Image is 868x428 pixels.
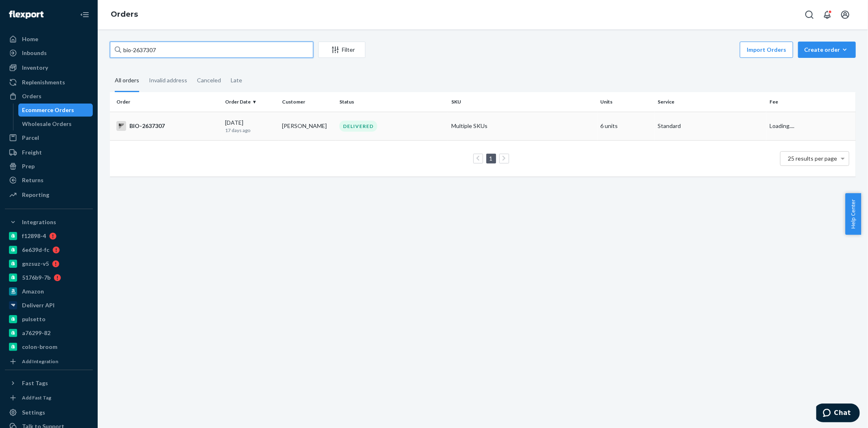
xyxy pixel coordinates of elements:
button: Close Navigation [77,7,93,23]
div: Add Integration [22,358,58,365]
a: Parcel [5,131,93,144]
div: Prep [22,162,35,170]
iframe: Opens a widget where you can chat to one of our agents [816,404,860,424]
a: Page 1 is your current page [488,155,494,162]
div: Canceled [197,70,221,91]
a: Settings [5,406,93,419]
div: a76299-82 [22,329,50,337]
input: Search orders [110,42,313,58]
div: Deliverr API [22,301,55,309]
a: 6e639d-fc [5,243,93,256]
a: Prep [5,160,93,173]
a: Replenishments [5,76,93,89]
a: Ecommerce Orders [18,104,93,117]
div: DELIVERED [339,121,377,132]
div: Settings [22,408,45,417]
div: Orders [22,92,42,100]
p: 17 days ago [225,127,276,134]
div: Freight [22,148,42,157]
div: colon-broom [22,343,57,351]
button: Create order [798,42,856,58]
a: Orders [111,10,138,19]
a: pulsetto [5,313,93,326]
button: Open Search Box [801,7,818,23]
a: a76299-82 [5,327,93,340]
th: Fee [766,92,856,112]
div: Returns [22,176,44,184]
a: 5176b9-7b [5,271,93,284]
a: Inventory [5,61,93,74]
th: Status [336,92,448,112]
div: 6e639d-fc [22,246,49,254]
div: Create order [804,46,850,54]
th: Order [110,92,222,112]
td: [PERSON_NAME] [279,112,336,140]
div: Inventory [22,64,48,72]
button: Import Orders [740,42,793,58]
th: SKU [448,92,597,112]
th: Order Date [222,92,279,112]
div: Ecommerce Orders [22,106,74,114]
a: Home [5,33,93,46]
button: Open notifications [819,7,835,23]
div: Amazon [22,287,44,296]
a: gnzsuz-v5 [5,257,93,270]
th: Service [654,92,766,112]
div: Integrations [22,218,56,226]
td: 6 units [597,112,655,140]
a: Amazon [5,285,93,298]
a: colon-broom [5,340,93,353]
a: Wholesale Orders [18,117,93,130]
div: BIO-2637307 [116,121,219,131]
a: f12898-4 [5,229,93,243]
th: Units [597,92,655,112]
button: Filter [318,42,365,58]
div: [DATE] [225,119,276,134]
a: Add Integration [5,357,93,366]
img: Flexport logo [9,11,44,19]
a: Deliverr API [5,299,93,312]
ol: breadcrumbs [104,3,144,26]
div: Customer [282,98,333,105]
div: Add Fast Tag [22,394,51,401]
div: Filter [319,46,365,54]
a: Returns [5,174,93,187]
td: Multiple SKUs [448,112,597,140]
div: Fast Tags [22,379,48,387]
button: Integrations [5,216,93,229]
div: f12898-4 [22,232,46,240]
div: gnzsuz-v5 [22,260,49,268]
a: Add Fast Tag [5,393,93,403]
button: Fast Tags [5,377,93,390]
p: Standard [658,122,763,130]
div: Parcel [22,134,39,142]
div: Late [231,70,242,91]
a: Inbounds [5,46,93,60]
a: Orders [5,90,93,103]
div: Inbounds [22,49,47,57]
div: 5176b9-7b [22,274,50,282]
button: Help Center [845,193,861,235]
button: Open account menu [837,7,853,23]
span: 25 results per page [788,155,837,162]
div: Reporting [22,191,49,199]
a: Freight [5,146,93,159]
div: All orders [115,70,139,92]
div: Wholesale Orders [22,120,72,128]
div: Invalid address [149,70,187,91]
td: Loading.... [766,112,856,140]
div: Home [22,35,38,43]
div: pulsetto [22,315,46,323]
div: Replenishments [22,78,65,86]
a: Reporting [5,188,93,201]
